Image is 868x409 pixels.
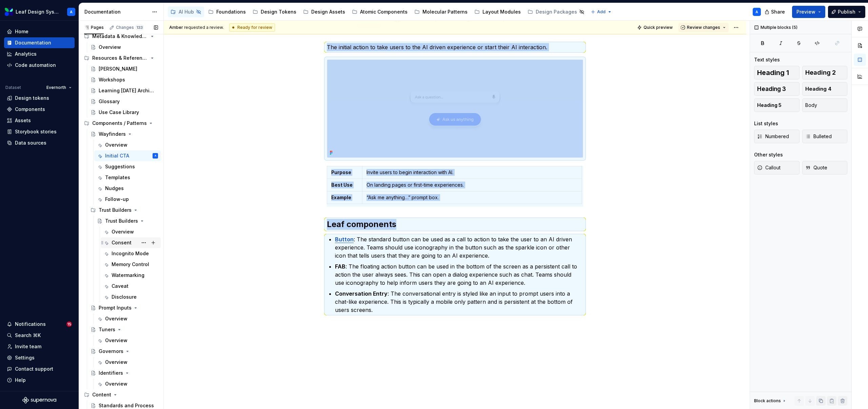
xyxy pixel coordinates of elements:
[16,8,59,15] div: Leaf Design System
[88,74,161,85] a: Workshops
[88,96,161,107] a: Glossary
[112,261,149,268] div: Memory Control
[88,85,161,96] a: Learning [DATE] Archives
[754,98,800,112] button: Heading 5
[327,43,583,51] p: The initial action to take users to the AI driven experience or start their AI interaction.
[15,39,51,46] div: Documentation
[105,218,138,224] div: Trust Builders
[597,9,606,15] span: Add
[81,53,161,63] div: Resources & References
[135,25,144,30] span: 133
[805,86,831,92] span: Heading 4
[805,133,832,140] span: Bulleted
[99,207,132,213] div: Trust Builders
[331,194,351,200] strong: Example
[105,337,127,344] div: Overview
[105,163,135,170] div: Suggestions
[687,25,720,30] span: Review changes
[754,130,800,143] button: Numbered
[84,8,149,15] div: Documentation
[15,354,35,361] div: Settings
[22,397,56,404] svg: Supernova Logo
[15,128,57,135] div: Storybook stories
[94,161,161,172] a: Suggestions
[88,129,161,140] a: Wayfinders
[99,44,121,51] div: Overview
[92,55,148,61] div: Resources & References
[482,8,521,15] div: Layout Modules
[367,169,577,176] p: Invite users to begin interaction with AI.
[4,330,75,341] button: Search ⌘K
[94,313,161,324] a: Overview
[754,120,778,127] div: List styles
[360,8,408,15] div: Atomic Components
[757,133,789,140] span: Numbered
[4,352,75,363] a: Settings
[5,85,21,90] div: Dataset
[15,343,41,350] div: Invite team
[112,272,144,279] div: Watermarking
[112,283,129,290] div: Caveat
[88,324,161,335] a: Tuners
[327,60,583,157] img: 4357191a-c5ed-4b1b-86d9-a1360c2f2c72.png
[4,126,75,137] a: Storybook stories
[754,82,800,96] button: Heading 3
[94,140,161,150] a: Overview
[15,62,56,69] div: Code automation
[15,332,41,339] div: Search ⌘K
[92,33,148,40] div: Metadata & Knowledge Systems
[4,60,75,71] a: Code automation
[589,7,614,17] button: Add
[335,290,583,314] p: : The conversational entry is styled like an input to prompt users into a chat-like experience. T...
[4,49,75,59] a: Analytics
[754,396,787,406] div: Block actions
[229,23,275,32] div: Ready for review
[327,219,583,230] h2: Leaf components
[754,161,800,174] button: Callout
[802,98,848,112] button: Body
[101,270,161,281] a: Watermarking
[5,8,13,16] img: 6e787e26-f4c0-4230-8924-624fe4a2d214.png
[81,389,161,400] div: Content
[15,377,26,384] div: Help
[205,6,249,17] a: Foundations
[94,335,161,346] a: Overview
[155,152,156,159] div: A
[88,368,161,378] a: Identifiers
[4,104,75,115] a: Components
[771,8,785,15] span: Share
[754,398,781,404] div: Block actions
[101,237,161,248] a: Consent
[805,164,827,171] span: Quote
[88,346,161,357] a: Governors
[92,120,147,127] div: Components / Patterns
[94,172,161,183] a: Templates
[84,25,104,30] div: Pages
[94,183,161,194] a: Nudges
[112,294,137,300] div: Disclosure
[112,250,149,257] div: Incognito Mode
[94,216,161,226] a: Trust Builders
[15,51,37,57] div: Analytics
[757,164,781,171] span: Callout
[805,69,836,76] span: Heading 2
[99,326,115,333] div: Tuners
[99,370,123,376] div: Identifiers
[335,236,354,243] strong: Button
[105,315,127,322] div: Overview
[70,9,73,15] div: A
[88,42,161,53] a: Overview
[678,23,729,32] button: Review changes
[99,98,120,105] div: Glossary
[15,117,31,124] div: Assets
[331,182,353,188] strong: Best Use
[94,357,161,368] a: Overview
[99,131,126,137] div: Wayfinders
[105,380,127,387] div: Overview
[169,25,224,30] span: requested a review.
[99,109,139,116] div: Use Case Library
[311,8,345,15] div: Design Assets
[66,321,72,327] span: 15
[99,304,132,311] div: Prompt Inputs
